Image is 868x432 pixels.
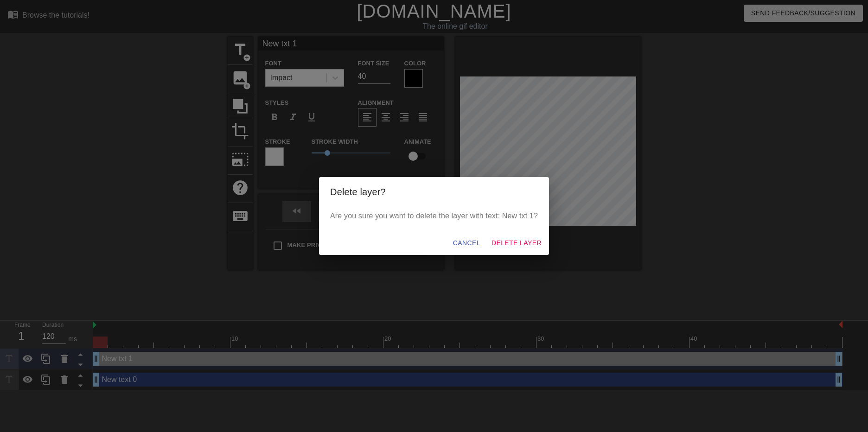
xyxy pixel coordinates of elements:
h2: Delete layer? [330,184,538,199]
p: Are you sure you want to delete the layer with text: New txt 1? [330,210,538,222]
button: Cancel [449,235,484,252]
span: Cancel [453,237,480,249]
span: Delete Layer [491,237,542,249]
button: Delete Layer [488,235,545,252]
